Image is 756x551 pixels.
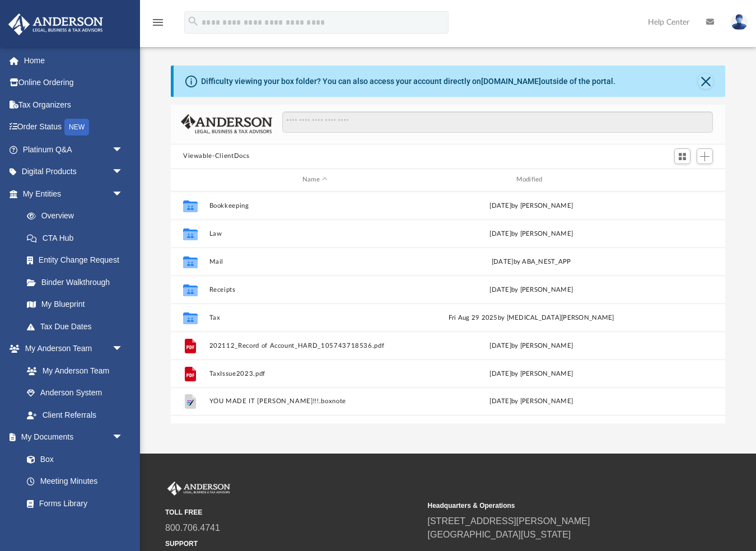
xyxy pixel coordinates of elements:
[165,523,220,533] a: 800.706.4741
[112,161,134,184] span: arrow_drop_down
[8,338,134,360] a: My Anderson Teamarrow_drop_down
[16,404,134,426] a: Client Referrals
[16,492,129,515] a: Forms Library
[187,15,199,27] i: search
[201,76,615,87] div: Difficulty viewing your box folder? You can also access your account directly on outside of the p...
[165,539,420,549] small: SUPPORT
[426,368,637,379] div: [DATE] by [PERSON_NAME]
[428,530,571,539] a: [GEOGRAPHIC_DATA][US_STATE]
[183,151,249,161] button: Viewable-ClientDocs
[64,119,89,136] div: NEW
[674,148,691,164] button: Switch to Grid View
[16,470,134,493] a: Meeting Minutes
[16,315,140,338] a: Tax Due Dates
[698,73,713,89] button: Close
[5,13,106,35] img: Anderson Advisors Platinum Portal
[209,398,421,405] button: YOU MADE IT [PERSON_NAME]!!!.boxnote
[165,507,420,517] small: TOLL FREE
[16,359,129,382] a: My Anderson Team
[426,396,637,407] div: [DATE] by [PERSON_NAME]
[16,382,134,404] a: Anderson System
[16,205,140,227] a: Overview
[642,175,720,185] div: id
[112,338,134,361] span: arrow_drop_down
[209,370,421,377] button: TaxIssue2023.pdf
[209,258,421,265] button: Mail
[8,72,140,94] a: Online Ordering
[428,516,590,526] a: [STREET_ADDRESS][PERSON_NAME]
[16,227,140,249] a: CTA Hub
[8,138,140,161] a: Platinum Q&Aarrow_drop_down
[16,448,129,470] a: Box
[8,183,140,205] a: My Entitiesarrow_drop_down
[426,284,637,295] div: [DATE] by [PERSON_NAME]
[426,340,637,351] div: [DATE] by [PERSON_NAME]
[209,175,421,185] div: Name
[209,314,421,321] button: Tax
[426,200,637,211] div: [DATE] by [PERSON_NAME]
[112,183,134,206] span: arrow_drop_down
[16,293,134,316] a: My Blueprint
[697,148,713,164] button: Add
[16,271,140,293] a: Binder Walkthrough
[8,426,134,449] a: My Documentsarrow_drop_down
[426,312,637,323] div: Fri Aug 29 2025 by [MEDICAL_DATA][PERSON_NAME]
[209,342,421,349] button: 202112_Record of Account_HARD_105743718536.pdf
[16,249,140,272] a: Entity Change Request
[176,175,204,185] div: id
[165,482,232,496] img: Anderson Advisors Platinum Portal
[8,49,140,72] a: Home
[151,16,165,29] i: menu
[8,94,140,116] a: Tax Organizers
[426,228,637,239] div: [DATE] by [PERSON_NAME]
[112,138,134,161] span: arrow_drop_down
[151,21,165,29] a: menu
[481,77,541,86] a: [DOMAIN_NAME]
[425,175,637,185] div: Modified
[209,202,421,209] button: Bookkeeping
[428,501,683,511] small: Headquarters & Operations
[209,230,421,237] button: Law
[8,116,140,139] a: Order StatusNEW
[112,426,134,449] span: arrow_drop_down
[731,14,748,30] img: User Pic
[209,286,421,293] button: Receipts
[282,111,713,133] input: Search files and folders
[8,161,140,183] a: Digital Productsarrow_drop_down
[426,256,637,267] div: [DATE] by ABA_NEST_APP
[171,192,725,424] div: grid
